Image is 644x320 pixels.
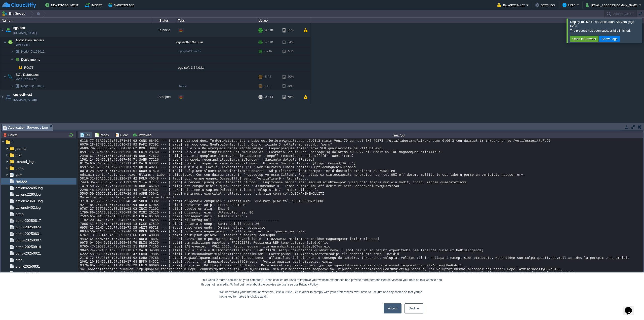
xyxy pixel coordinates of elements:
[13,30,37,35] a: [DOMAIN_NAME]
[623,300,639,315] iframe: chat widget
[16,43,29,46] span: Spring Boot
[11,48,14,55] img: AMDAwAAAACH5BAEAAAAALAAAAAABAAEAAAICRAEAOw==
[15,73,39,77] span: SQL Databases
[13,97,37,102] a: [DOMAIN_NAME]
[265,48,272,55] div: 4 / 10
[15,244,42,249] a: btmp-20250914
[265,23,273,37] div: 9 / 18
[179,50,201,53] span: openjdk-21.ea-b12
[15,271,41,275] a: cron-20250907
[7,37,14,47] img: AMDAwAAAACH5BAEAAAAALAAAAAABAAEAAAICRAEAOw==
[11,140,13,144] a: /
[219,290,425,299] p: We won't track your information when you visit our site. But in order to comply with your prefere...
[85,2,104,8] button: Import
[11,56,14,63] img: AMDAwAAAACH5BAEAAAAALAAAAAABAAEAAAICRAEAOw==
[15,172,23,177] a: yum
[115,133,129,137] button: Clear
[132,133,153,137] button: Download
[5,90,12,104] img: AMDAwAAAACH5BAEAAAAALAAAAAABAAEAAAICRAEAOw==
[7,72,14,82] img: AMDAwAAAACH5BAEAAAAALAAAAAABAAEAAAICRAEAOw==
[571,37,598,41] button: Open in Browser
[570,20,635,27] span: Deploy to ROOT of Application Servers (ogs-soft)
[151,23,176,37] div: Running
[14,48,21,55] img: AMDAwAAAACH5BAEAAAAALAAAAAABAAEAAAICRAEAOw==
[265,90,273,104] div: 0 / 14
[257,18,310,23] div: Usage
[21,84,45,88] a: Node ID:161011
[15,212,24,216] a: btmp
[15,258,23,262] a: cron
[95,133,110,137] button: Pages
[15,192,42,197] a: actions2280.log
[15,159,36,164] a: rotated_logs
[405,303,423,313] a: Decline
[15,146,27,151] a: journal
[15,166,25,170] a: vtund
[283,48,299,55] div: 64%
[3,133,19,137] button: Delete
[265,37,273,47] div: 4 / 10
[14,82,21,90] img: AMDAwAAAACH5BAEAAAAALAAAAAABAAEAAAICRAEAOw==
[283,82,299,90] div: 30%
[3,124,48,131] span: Application Servers : Log
[21,49,45,54] span: 161012
[15,205,42,210] a: actions5402.log
[151,90,176,104] div: Stopped
[21,84,34,88] span: Node ID:
[15,38,45,42] a: Application ServersSpring Boot
[14,64,17,72] img: AMDAwAAAACH5BAEAAAAALAAAAAABAAEAAAICRAEAOw==
[13,25,25,30] a: ogs-soft
[17,64,24,72] img: AMDAwAAAACH5BAEAAAAALAAAAAABAAEAAAICRAEAOw==
[15,38,45,42] span: Application Servers
[45,2,80,8] button: New Environment
[15,225,42,229] a: btmp-20250824
[497,2,526,8] button: Balance $41.62
[15,199,44,203] a: actions23601.log
[177,18,257,23] div: Tags
[586,2,639,8] button: [EMAIL_ADDRESS][DOMAIN_NAME]
[13,92,32,97] a: ogs-soft-test
[201,278,443,287] div: This website stores cookies on your computer. These cookies are used to improve your website expe...
[16,78,37,81] span: MySQL CE 8.0.32
[15,231,42,236] a: btmp-20250831
[15,251,42,256] span: btmp-20250921
[15,238,42,242] a: btmp-20250907
[15,218,42,223] span: btmp-20250817
[535,2,556,8] button: Settings
[265,82,270,90] div: 5 / 8
[15,264,41,269] a: cron-20250831
[24,65,34,70] a: ROOT
[176,37,257,47] div: ogs-soft-3.34.0.jar
[384,303,401,313] a: Accept
[1,18,151,23] div: Name
[283,72,299,82] div: 30%
[5,23,12,37] img: AMDAwAAAACH5BAEAAAAALAAAAAABAAEAAAICRAEAOw==
[570,29,641,33] div: The process has been successfully finished.
[15,179,27,184] a: run.log
[80,133,92,137] button: Tail
[15,73,39,77] a: SQL DatabasesMySQL CE 8.0.32
[11,82,14,90] img: AMDAwAAAACH5BAEAAAAALAAAAAABAAEAAAICRAEAOw==
[283,23,299,37] div: 55%
[21,84,45,88] span: 161011
[15,153,23,157] a: mail
[15,186,44,190] a: actions22495.log
[600,37,619,41] button: Show Logs
[12,20,14,21] img: AMDAwAAAACH5BAEAAAAALAAAAAABAAEAAAICRAEAOw==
